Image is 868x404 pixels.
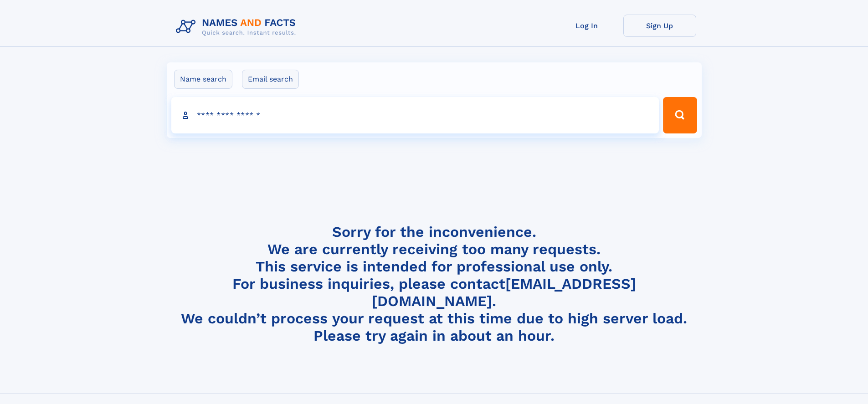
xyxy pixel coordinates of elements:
[172,15,303,39] img: Logo Names and Facts
[550,15,623,37] a: Log In
[171,97,659,133] input: search input
[623,15,696,37] a: Sign Up
[663,97,697,133] button: Search Button
[172,223,696,345] h4: Sorry for the inconvenience. We are currently receiving too many requests. This service is intend...
[372,275,636,310] a: [EMAIL_ADDRESS][DOMAIN_NAME]
[242,70,299,89] label: Email search
[174,70,232,89] label: Name search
